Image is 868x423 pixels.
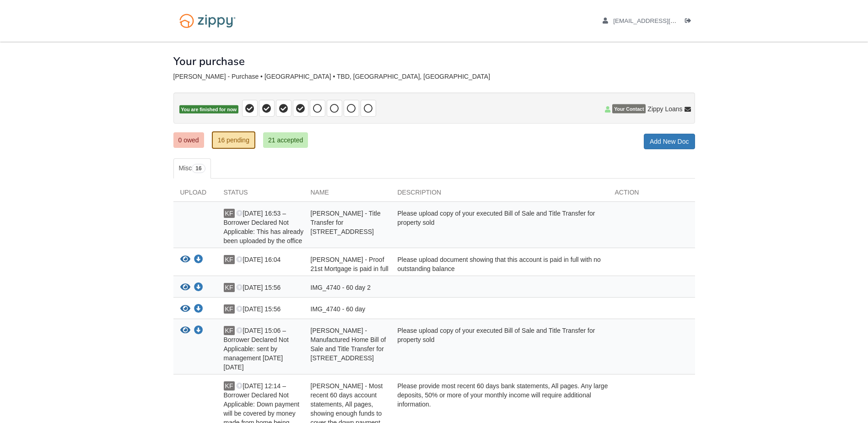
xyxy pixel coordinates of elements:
[311,210,381,235] span: [PERSON_NAME] - Title Transfer for [STREET_ADDRESS]
[173,9,242,33] img: Logo
[224,210,304,244] span: [DATE] 16:53 – Borrower Declared Not Applicable: This has already been uploaded by the office
[192,164,205,173] span: 16
[685,17,695,27] a: Log out
[180,283,190,293] button: View IMG_4740 - 60 day 2
[608,188,695,201] div: Action
[647,104,682,114] span: Zippy Loans
[212,131,255,149] a: 16 pending
[236,256,280,263] span: [DATE] 16:04
[173,158,211,179] a: Misc
[391,255,608,273] div: Please upload document showing that this account is paid in full with no outstanding balance
[236,305,280,313] span: [DATE] 15:56
[224,381,235,390] span: KF
[263,132,308,148] a: 21 accepted
[180,326,190,336] button: View Kendra Freeman - Manufactured Home Bill of Sale and Title Transfer for 501 W 63rd St N Park ...
[173,188,217,201] div: Upload
[612,104,646,114] span: Your Contact
[236,284,280,291] span: [DATE] 15:56
[194,256,203,264] a: Download Kendra Freeman - Proof 21st Mortgage is paid in full
[179,105,239,114] span: You are finished for now
[180,304,190,314] button: View IMG_4740 - 60 day
[217,188,304,201] div: Status
[173,55,245,67] h1: Your purchase
[391,326,608,372] div: Please upload copy of your executed Bill of Sale and Title Transfer for property sold
[613,17,718,24] span: kndrfrmn@icloud.com
[224,283,235,292] span: KF
[180,255,190,265] button: View Kendra Freeman - Proof 21st Mortgage is paid in full
[173,132,204,148] a: 0 owed
[224,304,235,314] span: KF
[311,284,371,291] span: IMG_4740 - 60 day 2
[194,306,203,313] a: Download IMG_4740 - 60 day
[304,188,391,201] div: Name
[173,73,695,81] div: [PERSON_NAME] - Purchase • [GEOGRAPHIC_DATA] • TBD, [GEOGRAPHIC_DATA], [GEOGRAPHIC_DATA]
[311,305,366,313] span: IMG_4740 - 60 day
[391,188,608,201] div: Description
[224,326,235,335] span: KF
[603,17,718,27] a: edit profile
[194,327,203,335] a: Download Kendra Freeman - Manufactured Home Bill of Sale and Title Transfer for 501 W 63rd St N P...
[224,327,289,371] span: [DATE] 15:06 – Borrower Declared Not Applicable: sent by management [DATE] [DATE]
[391,209,608,245] div: Please upload copy of your executed Bill of Sale and Title Transfer for property sold
[224,255,235,264] span: KF
[224,209,235,218] span: KF
[644,134,695,149] a: Add New Doc
[311,256,388,272] span: [PERSON_NAME] - Proof 21st Mortgage is paid in full
[311,327,386,362] span: [PERSON_NAME] - Manufactured Home Bill of Sale and Title Transfer for [STREET_ADDRESS]
[194,284,203,292] a: Download IMG_4740 - 60 day 2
